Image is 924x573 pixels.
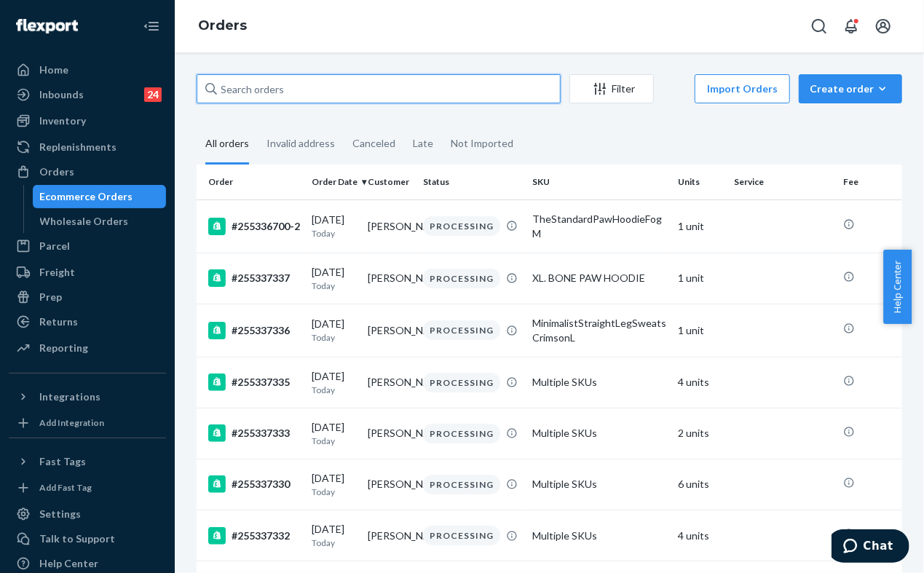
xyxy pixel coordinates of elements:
div: Ecommerce Orders [40,189,133,204]
div: Add Integration [39,416,104,429]
a: Ecommerce Orders [33,185,167,208]
p: Today [312,435,356,447]
button: Help Center [883,250,912,324]
td: [PERSON_NAME] [362,510,418,561]
div: Help Center [39,556,98,571]
button: Open account menu [869,12,898,41]
div: Filter [570,82,653,96]
div: Add Fast Tag [39,481,92,494]
div: [DATE] [312,522,356,549]
td: 1 unit [672,304,728,357]
div: Create order [810,82,891,96]
div: Fast Tags [39,454,86,469]
div: Returns [39,315,78,329]
p: Today [312,280,356,292]
div: MinimalistStraightLegSweatsCrimsonL [532,316,666,345]
div: Invalid address [266,125,335,162]
div: Freight [39,265,75,280]
td: [PERSON_NAME] [362,357,418,408]
iframe: Opens a widget where you can chat to one of our agents [832,529,909,566]
a: Inventory [9,109,166,133]
div: Home [39,63,68,77]
td: 1 unit [672,199,728,253]
a: Parcel [9,234,166,258]
div: [DATE] [312,317,356,344]
button: Integrations [9,385,166,408]
a: Reporting [9,336,166,360]
div: Inventory [39,114,86,128]
td: Multiple SKUs [526,408,672,459]
div: Replenishments [39,140,117,154]
div: Wholesale Orders [40,214,129,229]
th: Status [417,165,526,199]
a: Returns [9,310,166,333]
div: #255337337 [208,269,300,287]
div: #255337336 [208,322,300,339]
th: Order [197,165,306,199]
td: Multiple SKUs [526,357,672,408]
button: Fast Tags [9,450,166,473]
button: Close Navigation [137,12,166,41]
div: TheStandardPawHoodieFogM [532,212,666,241]
button: Import Orders [695,74,790,103]
div: PROCESSING [423,424,500,443]
a: Inbounds24 [9,83,166,106]
button: Talk to Support [9,527,166,550]
td: Multiple SKUs [526,510,672,561]
p: Today [312,537,356,549]
th: SKU [526,165,672,199]
td: [PERSON_NAME] [362,199,418,253]
div: Parcel [39,239,70,253]
div: Orders [39,165,74,179]
img: Flexport logo [16,19,78,33]
div: PROCESSING [423,320,500,340]
th: Order Date [306,165,362,199]
div: Talk to Support [39,531,115,546]
button: Open notifications [837,12,866,41]
div: Inbounds [39,87,84,102]
div: All orders [205,125,249,165]
td: [PERSON_NAME] [362,253,418,304]
div: #255337333 [208,424,300,442]
button: Filter [569,74,654,103]
p: Today [312,331,356,344]
th: Units [672,165,728,199]
td: 4 units [672,510,728,561]
p: Today [312,486,356,498]
div: [DATE] [312,369,356,396]
div: #255337332 [208,527,300,545]
div: #255337335 [208,374,300,391]
div: [DATE] [312,420,356,447]
td: 6 units [672,459,728,510]
div: PROCESSING [423,526,500,545]
div: XL. BONE PAW HOODIE [532,271,666,285]
button: Create order [799,74,902,103]
td: 1 unit [672,253,728,304]
td: [PERSON_NAME] [362,459,418,510]
div: Reporting [39,341,88,355]
div: Customer [368,175,412,188]
div: Not Imported [451,125,513,162]
a: Freight [9,261,166,284]
a: Prep [9,285,166,309]
input: Search orders [197,74,561,103]
div: Canceled [352,125,395,162]
div: [DATE] [312,471,356,498]
td: 4 units [672,357,728,408]
div: [DATE] [312,265,356,292]
a: Settings [9,502,166,526]
div: PROCESSING [423,269,500,288]
div: #255337330 [208,475,300,493]
th: Service [728,165,837,199]
td: [PERSON_NAME] [362,408,418,459]
div: Integrations [39,390,100,404]
div: #255336700-2 [208,218,300,235]
td: Multiple SKUs [526,459,672,510]
a: Wholesale Orders [33,210,167,233]
p: Today [312,384,356,396]
p: Today [312,227,356,240]
a: Add Integration [9,414,166,432]
a: Replenishments [9,135,166,159]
